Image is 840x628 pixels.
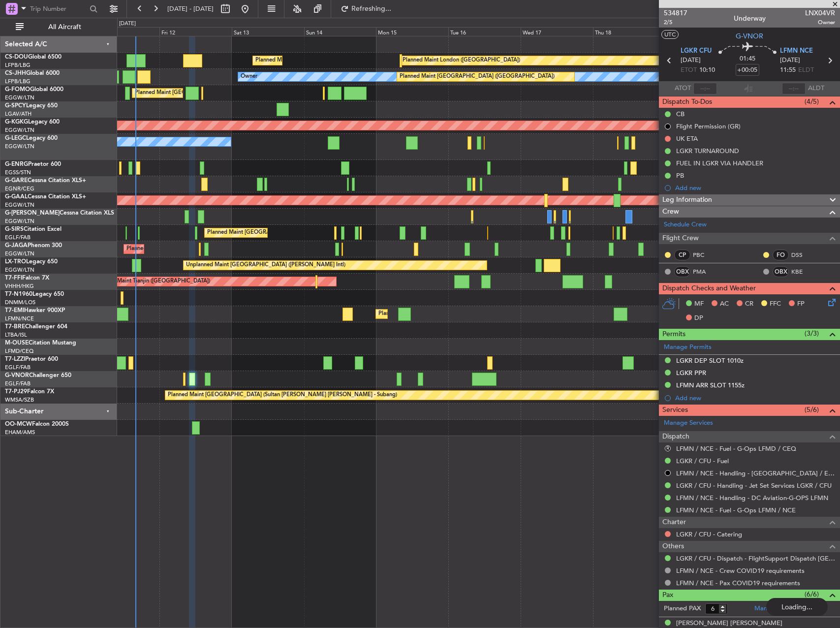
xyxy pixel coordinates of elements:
[5,356,25,362] span: T7-LZZI
[5,78,31,85] a: LFPB/LBG
[662,405,688,416] span: Services
[766,598,828,616] div: Loading...
[662,541,684,552] span: Others
[5,103,26,109] span: G-SPCY
[448,27,521,36] div: Tue 16
[694,314,703,323] span: DP
[694,299,704,309] span: MF
[5,161,61,167] a: G-ENRGPraetor 600
[664,604,701,614] label: Planned PAX
[119,20,136,28] div: [DATE]
[676,381,745,389] div: LFMN ARR SLOT 1155z
[720,299,729,309] span: AC
[30,1,87,16] input: Trip Number
[5,340,76,346] a: M-OUSECitation Mustang
[351,5,392,12] span: Refreshing...
[5,110,31,118] a: LGAV/ATH
[805,8,835,18] span: LNX04VR
[5,87,63,93] a: G-FOMOGlobal 6000
[664,8,687,18] span: 534817
[676,171,684,180] div: PB
[186,258,345,273] div: Unplanned Maint [GEOGRAPHIC_DATA] ([PERSON_NAME] Intl)
[5,283,34,290] a: VHHH/HKG
[5,275,49,281] a: T7-FFIFalcon 7X
[676,506,796,514] a: LFMN / NCE - Fuel - G-Ops LFMN / NCE
[5,119,28,125] span: G-KGKG
[5,194,28,200] span: G-GAAL
[736,31,763,41] span: G-VNOR
[805,18,835,27] span: Owner
[681,65,697,75] span: ETOT
[5,103,58,109] a: G-SPCYLegacy 650
[5,389,54,395] a: T7-PJ29Falcon 7X
[5,54,62,60] a: CS-DOUGlobal 6500
[5,299,35,306] a: DNMM/LOS
[5,243,28,249] span: G-JAGA
[167,4,214,13] span: [DATE] - [DATE]
[5,185,34,192] a: EGNR/CEG
[5,340,29,346] span: M-OUSE
[662,233,699,244] span: Flight Crew
[5,143,34,150] a: EGGW/LTN
[5,421,69,427] a: OO-MCWFalcon 2000S
[5,169,31,176] a: EGSS/STN
[676,469,835,477] a: LFMN / NCE - Handling - [GEOGRAPHIC_DATA] / EGLF / FAB
[681,56,701,65] span: [DATE]
[241,69,257,84] div: Owner
[676,494,828,502] a: LFMN / NCE - Handling - DC Aviation-G-OPS LFMN
[665,445,671,451] button: R
[773,250,789,260] div: FO
[5,226,24,232] span: G-SIRS
[593,27,665,36] div: Thu 18
[135,86,290,100] div: Planned Maint [GEOGRAPHIC_DATA] ([GEOGRAPHIC_DATA])
[780,65,796,75] span: 11:55
[676,554,835,563] a: LGKR / CFU - Dispatch - FlightSupport Dispatch [GEOGRAPHIC_DATA]
[676,369,706,377] div: LGKR PPR
[693,251,715,259] a: PBC
[5,70,26,76] span: CS-JHH
[5,259,58,265] a: LX-TROLegacy 650
[376,27,448,36] div: Mon 15
[754,604,792,614] a: Manage PAX
[745,299,753,309] span: CR
[232,27,304,36] div: Sat 13
[664,343,712,352] a: Manage Permits
[664,418,713,428] a: Manage Services
[676,566,805,575] a: LFMN / NCE - Crew COVID19 requirements
[693,267,715,276] a: PMA
[5,210,114,216] a: G-[PERSON_NAME]Cessna Citation XLS
[5,373,29,378] span: G-VNOR
[5,364,31,371] a: EGLF/FAB
[805,96,819,107] span: (4/5)
[5,266,34,274] a: EGGW/LTN
[336,1,395,17] button: Refreshing...
[5,135,58,141] a: G-LEGCLegacy 600
[5,62,31,69] a: LFPB/LBG
[5,356,58,362] a: T7-LZZIPraetor 600
[5,429,35,436] a: EHAM/AMS
[5,373,71,378] a: G-VNORChallenger 650
[5,87,30,93] span: G-FOMO
[676,579,800,587] a: LFMN / NCE - Pax COVID19 requirements
[5,178,28,184] span: G-GARE
[699,65,715,75] span: 10:10
[662,431,689,442] span: Dispatch
[675,394,835,402] div: Add new
[5,210,60,216] span: G-[PERSON_NAME]
[805,328,819,339] span: (3/3)
[674,250,690,260] div: CP
[805,405,819,415] span: (5/6)
[681,46,712,56] span: LGKR CFU
[159,27,232,36] div: Fri 12
[676,444,796,453] a: LFMN / NCE - Fuel - G-Ops LFMD / CEQ
[5,275,22,281] span: T7-FFI
[5,308,24,314] span: T7-EMI
[255,53,410,68] div: Planned Maint [GEOGRAPHIC_DATA] ([GEOGRAPHIC_DATA])
[674,266,690,277] div: OBX
[662,517,686,528] span: Charter
[5,70,60,76] a: CS-JHHGlobal 6000
[5,324,25,330] span: T7-BRE
[664,220,707,230] a: Schedule Crew
[5,201,34,209] a: EGGW/LTN
[808,84,824,94] span: ALDT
